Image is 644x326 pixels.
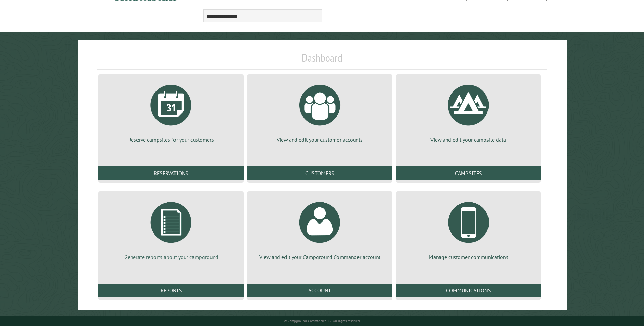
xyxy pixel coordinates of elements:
a: Campsites [396,166,541,180]
a: View and edit your Campground Commander account [255,197,384,261]
h1: Dashboard [97,51,547,70]
p: Reserve campsites for your customers [107,136,236,143]
small: © Campground Commander LLC. All rights reserved. [284,319,361,323]
p: View and edit your customer accounts [255,136,384,143]
p: Generate reports about your campground [107,253,236,261]
a: Manage customer communications [404,197,533,261]
a: Reports [98,284,244,297]
a: Generate reports about your campground [107,197,236,261]
a: View and edit your campsite data [404,80,533,143]
a: Reserve campsites for your customers [107,80,236,143]
p: View and edit your campsite data [404,136,533,143]
a: Customers [247,166,392,180]
p: Manage customer communications [404,253,533,261]
p: View and edit your Campground Commander account [255,253,384,261]
a: Account [247,284,392,297]
a: Reservations [98,166,244,180]
a: View and edit your customer accounts [255,80,384,143]
a: Communications [396,284,541,297]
